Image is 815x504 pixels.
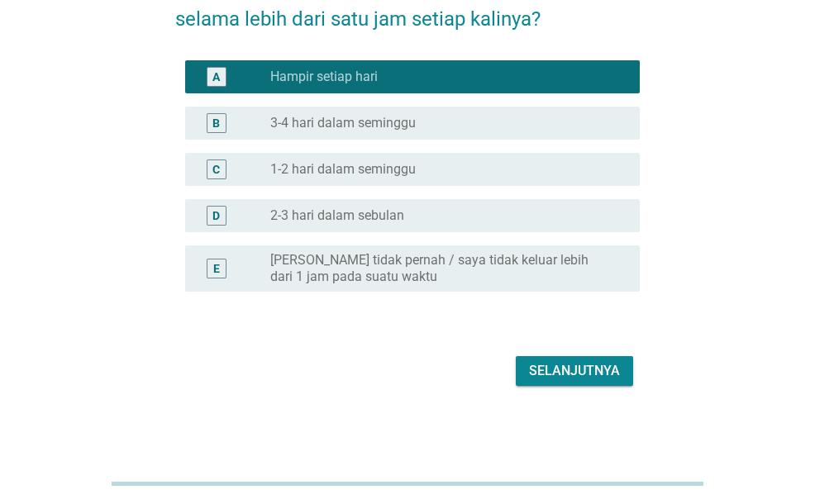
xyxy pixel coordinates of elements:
[529,361,620,381] div: Selanjutnya
[270,115,416,131] label: 3-4 hari dalam seminggu
[212,68,220,85] div: A
[212,114,220,131] div: B
[270,252,613,285] label: [PERSON_NAME] tidak pernah / saya tidak keluar lebih dari 1 jam pada suatu waktu
[213,259,220,277] div: E
[212,160,220,178] div: C
[212,207,220,224] div: D
[516,356,633,386] button: Selanjutnya
[270,207,404,224] label: 2-3 hari dalam sebulan
[270,161,416,178] label: 1-2 hari dalam seminggu
[270,69,378,85] label: Hampir setiap hari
